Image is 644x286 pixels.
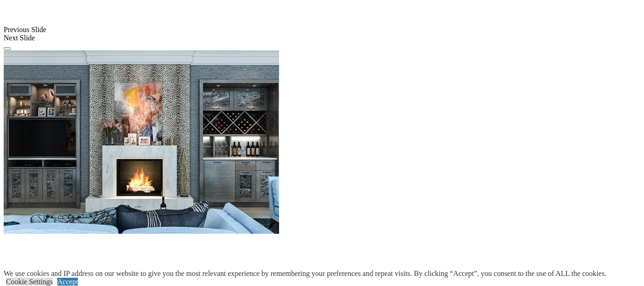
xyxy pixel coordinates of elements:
[4,50,279,234] img: Banner for mobile view
[4,34,640,42] div: Next Slide
[57,278,78,286] a: Accept
[4,26,640,34] div: Previous Slide
[6,278,53,286] a: Cookie Settings
[4,47,11,50] button: Click here to pause slide show
[4,269,606,278] div: We use cookies and IP address on our website to give you the most relevant experience by remember...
